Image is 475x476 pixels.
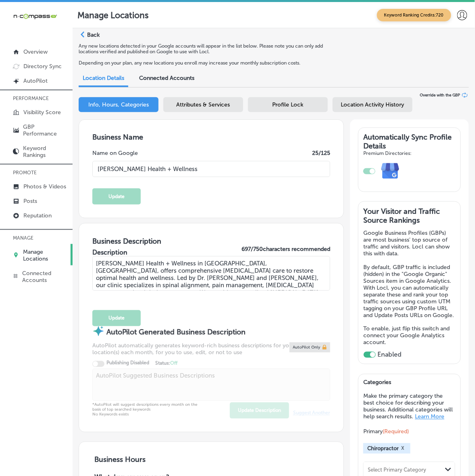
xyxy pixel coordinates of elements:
label: Enabled [378,351,402,359]
span: Keyword Ranking Credits: 720 [377,9,451,21]
textarea: [PERSON_NAME] Health + Wellness in [GEOGRAPHIC_DATA], [GEOGRAPHIC_DATA], offers comprehensive [ME... [92,256,330,291]
h3: Automatically Sync Profile Details [363,133,455,150]
p: AutoPilot [23,77,48,84]
span: Attributes & Services [177,101,230,108]
span: Location Details [83,75,124,81]
h3: Your Visitor and Traffic Source Rankings [364,207,456,225]
p: Connected Accounts [22,270,69,284]
span: Profile Lock [273,101,304,108]
span: Primary [363,428,409,435]
span: Chiropractor [367,446,399,452]
p: Visibility Score [23,109,61,116]
label: 697 / 750 characters recommended [242,246,330,256]
button: Update [92,310,141,326]
h3: Business Name [92,133,330,142]
label: Name on Google [92,150,138,157]
p: Any new locations detected in your Google accounts will appear in the list below. Please note you... [79,43,332,54]
label: Description [92,248,127,256]
p: Keyword Rankings [23,145,69,159]
label: 25 /125 [312,150,330,157]
p: To enable, just flip this switch and connect your Google Analytics account. [364,326,456,346]
p: Back [87,31,100,38]
h3: Categories [363,379,455,389]
strong: AutoPilot Generated Business Description [106,328,246,337]
span: Location Activity History [341,101,404,108]
img: e7ababfa220611ac49bdb491a11684a6.png [375,156,406,186]
button: Update [92,188,141,205]
p: Reputation [23,212,52,219]
p: By default, GBP traffic is included (hidden) in the "Google Organic" Sources item in Google Analy... [364,264,456,319]
img: autopilot-icon [92,325,104,337]
input: Enter Location Name [92,161,330,177]
span: (Required) [383,428,409,435]
p: Directory Sync [23,63,62,70]
p: Overview [23,48,48,55]
h4: Premium Directories: [363,150,455,156]
span: Info, Hours, Categories [88,101,149,108]
p: GBP Performance [23,123,69,137]
span: Connected Accounts [139,75,194,81]
p: Photos & Videos [23,183,66,190]
p: Depending on your plan, any new locations you enroll may increase your monthly subscription costs. [79,60,332,66]
p: Make the primary category the best choice for describing your business. Additional categories wil... [363,393,455,420]
span: Override with the GBP [420,93,460,98]
p: Posts [23,198,37,205]
div: Select Primary Category [368,467,426,473]
h3: Business Description [92,237,330,246]
p: Manage Locations [77,10,148,20]
p: Google Business Profiles (GBPs) are most business' top source of traffic and visitors. Locl can s... [364,230,456,257]
a: Learn More [415,413,444,420]
img: 660ab0bf-5cc7-4cb8-ba1c-48b5ae0f18e60NCTV_CLogo_TV_Black_-500x88.png [13,13,57,20]
h3: Business Hours [92,455,330,464]
button: X [399,445,406,452]
p: Manage Locations [23,248,67,262]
